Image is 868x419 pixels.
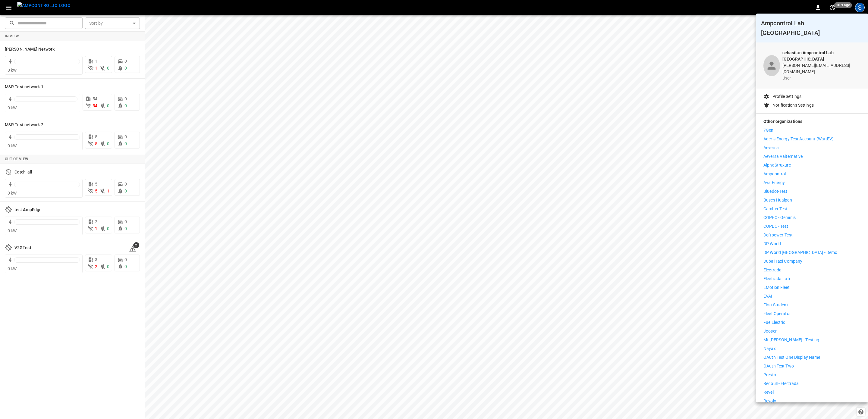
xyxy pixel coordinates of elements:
[763,337,819,343] p: Mt [PERSON_NAME] - Testing
[761,18,863,38] h6: Ampcontrol Lab [GEOGRAPHIC_DATA]
[763,136,834,142] p: Aderis Energy Test Account (WattEV)
[763,276,790,282] p: Electrada Lab
[763,328,777,334] p: Jooser
[763,55,780,76] div: profile-icon
[763,171,786,177] p: Ampcontrol
[763,197,792,203] p: Buses Hualpen
[763,145,779,151] p: Aeversa
[782,75,861,81] p: user
[763,241,781,247] p: DP World
[763,302,788,308] p: First Student
[763,398,776,404] p: Revolv
[763,232,793,238] p: Deftpower-Test
[763,354,820,361] p: OAuth Test One Display Name
[782,62,861,75] p: [PERSON_NAME][EMAIL_ADDRESS][DOMAIN_NAME]
[763,284,790,291] p: eMotion Fleet
[763,214,796,221] p: COPEC - Geminis
[763,319,785,326] p: FuelElectric
[763,380,799,387] p: Redbull - Electrada
[763,311,791,317] p: Fleet Operator
[772,102,814,108] p: Notifications Settings
[763,180,785,186] p: Ava Energy
[763,188,788,195] p: Bluedot-Test
[763,363,794,369] p: OAuth Test Two
[782,50,834,61] b: sebastian Ampcontrol Lab [GEOGRAPHIC_DATA]
[763,162,791,168] p: AlphaStruxure
[763,118,861,127] p: Other organizations
[763,249,837,256] p: DP World [GEOGRAPHIC_DATA] - Demo
[763,267,782,273] p: Electrada
[772,93,801,100] p: Profile Settings
[763,223,788,230] p: COPEC - Test
[763,153,803,160] p: Aeversa Valternative
[763,389,774,396] p: Revel
[763,127,774,133] p: 7Gen
[763,372,776,378] p: Presto
[763,293,772,299] p: EVAI
[763,206,787,212] p: Camber Test
[763,346,776,352] p: Nayax
[763,258,802,264] p: Dubai Taxi Company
